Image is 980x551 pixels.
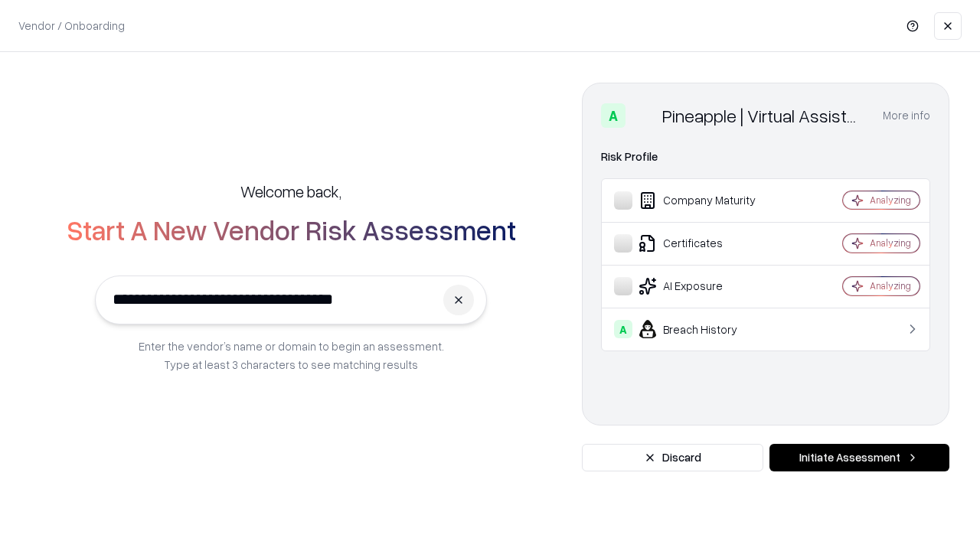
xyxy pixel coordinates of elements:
[582,444,763,471] button: Discard
[883,102,930,129] button: More info
[614,234,797,253] div: Certificates
[662,103,864,128] div: Pineapple | Virtual Assistant Agency
[769,444,949,471] button: Initiate Assessment
[18,18,125,34] p: Vendor / Onboarding
[601,148,930,166] div: Risk Profile
[614,320,632,338] div: A
[632,103,656,128] img: Pineapple | Virtual Assistant Agency
[240,181,341,202] h5: Welcome back,
[614,191,797,210] div: Company Maturity
[139,337,444,373] p: Enter the vendor’s name or domain to begin an assessment. Type at least 3 characters to see match...
[870,279,911,292] div: Analyzing
[614,320,797,338] div: Breach History
[870,194,911,207] div: Analyzing
[601,103,626,128] div: A
[67,214,516,245] h2: Start A New Vendor Risk Assessment
[870,236,911,249] div: Analyzing
[614,277,797,295] div: AI Exposure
